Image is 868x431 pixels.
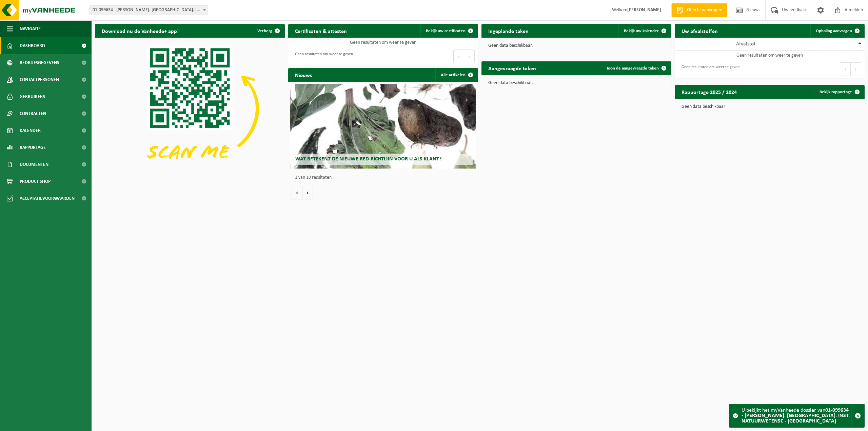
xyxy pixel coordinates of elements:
span: Contracten [20,105,46,122]
a: Alle artikelen [435,68,477,82]
span: Afvalstof [736,41,755,47]
span: Verberg [257,29,272,33]
span: Dashboard [20,37,45,54]
p: Geen data beschikbaar. [488,81,665,85]
button: Next [851,62,861,76]
h2: Ingeplande taken [481,24,535,37]
span: Contactpersonen [20,71,59,88]
td: Geen resultaten om weer te geven [288,38,478,47]
h2: Nieuws [288,68,319,81]
span: Rapportage [20,139,46,156]
span: Acceptatievoorwaarden [20,190,75,207]
a: Ophaling aanvragen [810,24,864,38]
span: Bekijk uw certificaten [426,29,466,33]
span: Gebruikers [20,88,45,105]
a: Wat betekent de nieuwe RED-richtlijn voor u als klant? [290,84,476,169]
p: Geen data beschikbaar. [488,43,665,48]
span: Bedrijfsgegevens [20,54,59,71]
span: Toon de aangevraagde taken [606,66,659,71]
p: 1 van 10 resultaten [295,175,475,180]
p: Geen data beschikbaar [682,104,858,109]
button: Previous [840,62,851,76]
strong: [PERSON_NAME] [627,7,661,13]
div: Geen resultaten om weer te geven [292,49,353,64]
td: Geen resultaten om weer te geven [675,51,865,60]
h2: Certificaten & attesten [288,24,354,37]
span: Wat betekent de nieuwe RED-richtlijn voor u als klant? [295,156,441,162]
a: Bekijk uw certificaten [420,24,477,38]
div: Geen resultaten om weer te geven [678,62,739,77]
a: Offerte aanvragen [671,3,727,17]
h2: Uw afvalstoffen [675,24,725,37]
h2: Download nu de Vanheede+ app! [95,24,185,37]
span: 01-099634 - KON. BELG. INST. NATUURWETENSC - BRUSSEL [90,5,208,15]
button: Vorige [292,186,302,199]
span: Bekijk uw kalender [624,29,659,33]
h2: Aangevraagde taken [481,61,543,75]
span: Documenten [20,156,48,173]
a: Toon de aangevraagde taken [601,61,671,75]
span: 01-099634 - KON. BELG. INST. NATUURWETENSC - BRUSSEL [90,5,208,15]
span: Ophaling aanvragen [816,29,852,33]
button: Next [464,50,475,63]
a: Bekijk rapportage [814,85,864,99]
span: Navigatie [20,20,41,37]
span: Offerte aanvragen [685,7,724,14]
strong: 01-099634 - [PERSON_NAME]. [GEOGRAPHIC_DATA]. INST. NATUURWETENSC - [GEOGRAPHIC_DATA] [742,408,850,424]
img: Download de VHEPlus App [95,38,285,180]
span: Kalender [20,122,41,139]
div: U bekijkt het myVanheede dossier van [742,404,851,427]
h2: Rapportage 2025 / 2024 [675,85,744,98]
button: Previous [453,50,464,63]
button: Verberg [252,24,284,38]
button: Volgende [302,186,313,199]
a: Bekijk uw kalender [618,24,671,38]
span: Product Shop [20,173,51,190]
